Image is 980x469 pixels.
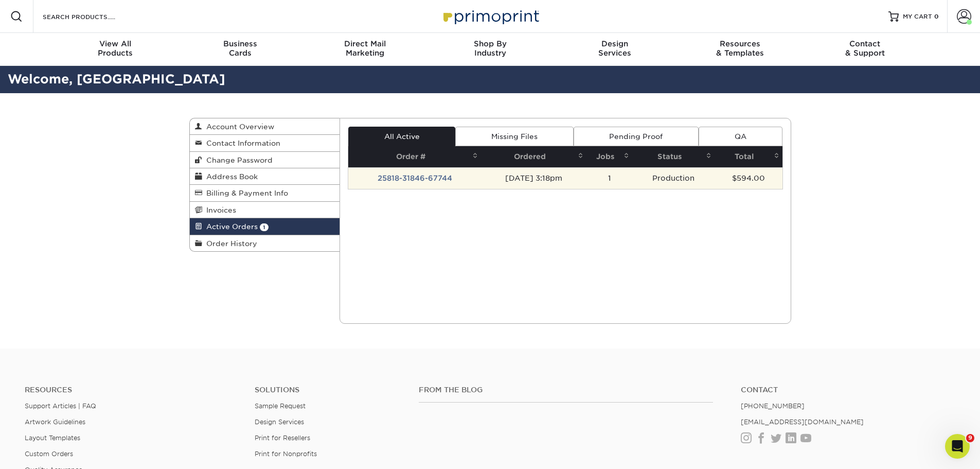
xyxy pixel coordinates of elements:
input: SEARCH PRODUCTS..... [42,10,142,23]
a: Contact Information [190,135,340,151]
th: Ordered [481,146,586,167]
a: Order History [190,235,340,251]
a: All Active [348,127,455,146]
span: Direct Mail [302,39,427,48]
a: Sample Request [255,402,306,410]
a: [EMAIL_ADDRESS][DOMAIN_NAME] [741,418,864,426]
a: Address Book [190,168,340,185]
span: Active Orders [202,222,258,231]
th: Jobs [586,146,632,167]
a: Direct MailMarketing [302,33,427,66]
span: 1 [260,223,269,231]
div: & Support [803,39,928,58]
span: Invoices [202,206,236,214]
div: Products [53,39,178,58]
td: Production [632,167,715,189]
a: Account Overview [190,118,340,135]
td: 25818-31846-67744 [348,167,481,189]
span: 0 [934,13,939,20]
div: Services [553,39,678,58]
a: Resources& Templates [678,33,803,66]
a: QA [699,127,782,146]
iframe: Google Customer Reviews [3,438,87,465]
h4: From the Blog [419,386,713,394]
a: Contact [741,386,955,394]
a: DesignServices [553,33,678,66]
span: View All [53,39,178,48]
img: Primoprint [439,5,542,27]
span: Resources [678,39,803,48]
span: 9 [966,434,974,442]
a: Change Password [190,152,340,168]
div: Industry [427,39,553,58]
a: Artwork Guidelines [25,418,85,426]
span: Business [177,39,302,48]
span: MY CART [903,12,932,21]
span: Contact [803,39,928,48]
a: BusinessCards [177,33,302,66]
h4: Solutions [255,386,403,394]
a: Contact& Support [803,33,928,66]
div: Marketing [302,39,427,58]
iframe: Intercom live chat [945,434,970,459]
span: Contact Information [202,139,280,147]
span: Address Book [202,172,258,181]
a: Billing & Payment Info [190,185,340,201]
a: Print for Resellers [255,434,310,442]
span: Design [553,39,678,48]
a: Support Articles | FAQ [25,402,96,410]
a: Invoices [190,202,340,218]
a: Missing Files [455,127,573,146]
a: View AllProducts [53,33,178,66]
div: & Templates [678,39,803,58]
a: [PHONE_NUMBER] [741,402,805,410]
th: Order # [348,146,481,167]
a: Layout Templates [25,434,80,442]
span: Order History [202,239,257,248]
a: Active Orders 1 [190,218,340,235]
a: Design Services [255,418,304,426]
h4: Resources [25,386,239,394]
span: Change Password [202,156,273,164]
a: Pending Proof [574,127,699,146]
div: Cards [177,39,302,58]
a: Print for Nonprofits [255,450,317,458]
span: Shop By [427,39,553,48]
td: 1 [586,167,632,189]
td: [DATE] 3:18pm [481,167,586,189]
span: Account Overview [202,123,274,131]
td: $594.00 [715,167,782,189]
th: Total [715,146,782,167]
th: Status [632,146,715,167]
a: Shop ByIndustry [427,33,553,66]
span: Billing & Payment Info [202,189,288,197]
